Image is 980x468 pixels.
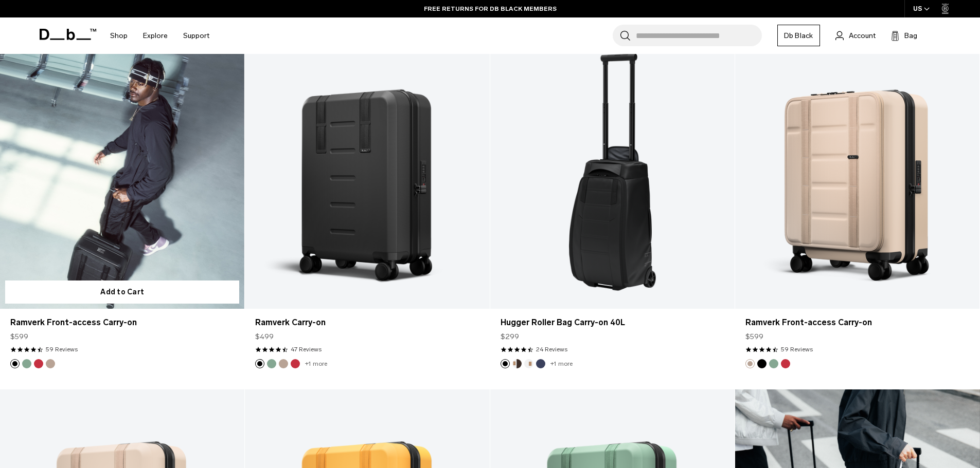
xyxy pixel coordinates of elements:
button: Black Out [757,359,767,368]
button: Green Ray [267,359,276,368]
a: +1 more [550,360,573,367]
a: Db Black [777,25,820,46]
button: Sprite Lightning Red [34,359,43,368]
a: 59 reviews [781,345,813,354]
button: Black Out [501,359,510,368]
a: Ramverk Front-access Carry-on [10,316,234,329]
a: Hugger Roller Bag Carry-on 40L [490,38,735,309]
button: Oatmilk [524,359,533,368]
button: Black Out [255,359,264,368]
a: Shop [110,17,128,54]
a: Hugger Roller Bag Carry-on 40L [501,316,724,329]
a: 59 reviews [46,345,78,354]
button: Bag [891,29,917,42]
button: Green Ray [22,359,31,368]
span: Bag [904,30,917,41]
span: Account [849,30,876,41]
nav: Main Navigation [102,17,217,54]
button: Sprite Lightning Red [781,359,790,368]
a: Account [835,29,876,42]
span: $599 [745,331,763,342]
span: $499 [255,331,274,342]
button: Add to Cart [5,280,239,304]
button: Sprite Lightning Red [291,359,300,368]
a: Ramverk Front-access Carry-on [735,38,979,309]
span: $599 [10,331,28,342]
a: +1 more [305,360,327,367]
a: Ramverk Carry-on [245,38,489,309]
button: Fogbow Beige [46,359,55,368]
a: Ramverk Front-access Carry-on [745,316,969,329]
a: 24 reviews [536,345,567,354]
a: 47 reviews [291,345,322,354]
a: Ramverk Carry-on [255,316,479,329]
button: Fogbow Beige [279,359,288,368]
button: Fogbow Beige [745,359,755,368]
span: $299 [501,331,519,342]
a: FREE RETURNS FOR DB BLACK MEMBERS [424,4,557,13]
a: Support [183,17,209,54]
button: Cappuccino [512,359,522,368]
button: Black Out [10,359,20,368]
button: Green Ray [769,359,778,368]
button: Blue Hour [536,359,545,368]
a: Explore [143,17,168,54]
